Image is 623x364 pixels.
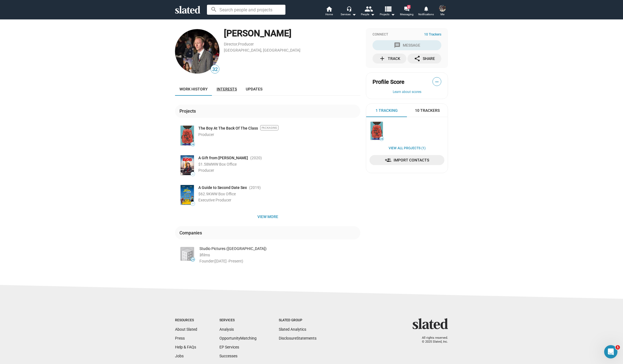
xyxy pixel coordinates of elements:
[198,198,231,202] span: Executive Producer
[414,54,435,64] div: Share
[374,155,440,165] span: Import Contacts
[224,27,360,39] div: [PERSON_NAME]
[376,108,398,113] span: 1 Tracking
[181,185,194,205] img: Poster: A Guide to Second Date Sex
[191,173,195,176] span: —
[373,32,441,37] div: Connect
[407,54,441,64] button: Share
[394,42,401,49] mat-icon: message
[384,5,392,13] mat-icon: view_list
[217,87,237,91] span: Interests
[373,54,406,64] button: Track
[212,162,237,166] span: WW Box Office
[181,155,194,175] img: Poster: A Gift from Bob
[219,354,237,358] a: Successes
[175,82,212,96] a: Work history
[407,5,411,9] span: 2
[373,40,441,50] button: Message
[175,327,197,332] a: About Slated
[373,90,441,94] button: Learn about scores
[319,6,339,18] a: Home
[279,327,306,332] a: Slated Analytics
[404,6,409,11] mat-icon: forum
[379,55,386,62] mat-icon: add
[400,11,414,18] span: Messaging
[219,318,257,323] div: Services
[423,6,429,11] mat-icon: notifications
[380,11,395,18] span: Projects
[373,78,404,86] span: Profile Score
[207,5,285,15] input: Search people and projects
[199,259,214,263] span: Founder
[341,11,356,18] div: Services
[369,155,444,165] a: Import Contacts
[198,126,258,131] a: The Boy At The Back Of The Class
[424,32,441,37] span: 10 Trackers
[198,192,211,196] span: $62.9K
[389,146,426,151] a: View all Projects (1)
[211,66,219,73] span: 32
[325,11,333,18] span: Home
[198,168,214,173] span: Producer
[415,108,440,113] span: 10 Trackers
[181,126,194,145] img: Poster: The Boy At The Back Of The Class
[202,253,210,257] span: films
[224,42,237,46] a: Director
[439,5,446,12] img: Tim Viola
[175,29,219,74] img: ADAM ROLSTON
[191,258,195,261] span: 29
[175,318,197,323] div: Resources
[224,48,300,52] a: [GEOGRAPHIC_DATA], [GEOGRAPHIC_DATA]
[179,212,356,222] span: View more
[389,11,396,18] mat-icon: arrow_drop_down
[219,345,239,349] a: EP Services
[351,11,357,18] mat-icon: arrow_drop_down
[211,192,236,196] span: WW Box Office
[237,43,238,46] span: ,
[378,6,397,18] button: Projects
[175,354,184,358] a: Jobs
[361,11,375,18] div: People
[219,336,257,340] a: OpportunityMatching
[199,246,360,251] div: Studio Pictures ([GEOGRAPHIC_DATA])
[604,345,617,358] iframe: Intercom live chat
[191,143,195,146] span: 38
[339,6,358,18] button: Services
[198,162,212,166] span: $1.58M
[369,11,376,18] mat-icon: arrow_drop_down
[394,40,420,50] div: Message
[212,82,241,96] a: Interests
[250,155,262,161] span: (2020 )
[199,253,202,257] span: 3
[418,11,434,18] span: Notifications
[198,185,247,190] span: A Guide to Second Date Sex
[175,212,360,222] button: View more
[416,336,448,344] p: All rights reserved. © 2025 Slated, Inc.
[346,6,351,11] mat-icon: headset_mic
[175,345,196,349] a: Help & FAQs
[379,54,400,64] div: Track
[198,132,214,137] span: Producer
[397,6,416,18] a: 2Messaging
[279,336,316,340] a: DisclosureStatements
[414,55,421,62] mat-icon: share
[181,247,194,261] img: Studio Pictures (gb)
[416,6,436,18] a: Notifications
[436,4,449,18] button: Tim ViolaMe
[260,125,278,130] span: Packaging
[229,259,242,263] span: Present
[358,6,378,18] button: People
[279,318,316,323] div: Slated Group
[364,5,373,13] mat-icon: people
[238,42,254,46] a: Producer
[380,137,384,141] span: 38
[191,202,195,205] span: —
[179,108,198,114] div: Projects
[371,122,383,140] img: The Boy At The Back Of The Class
[219,327,234,332] a: Analysis
[440,11,444,18] span: Me
[249,185,261,190] span: (2019 )
[326,6,332,12] mat-icon: home
[179,230,204,236] div: Companies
